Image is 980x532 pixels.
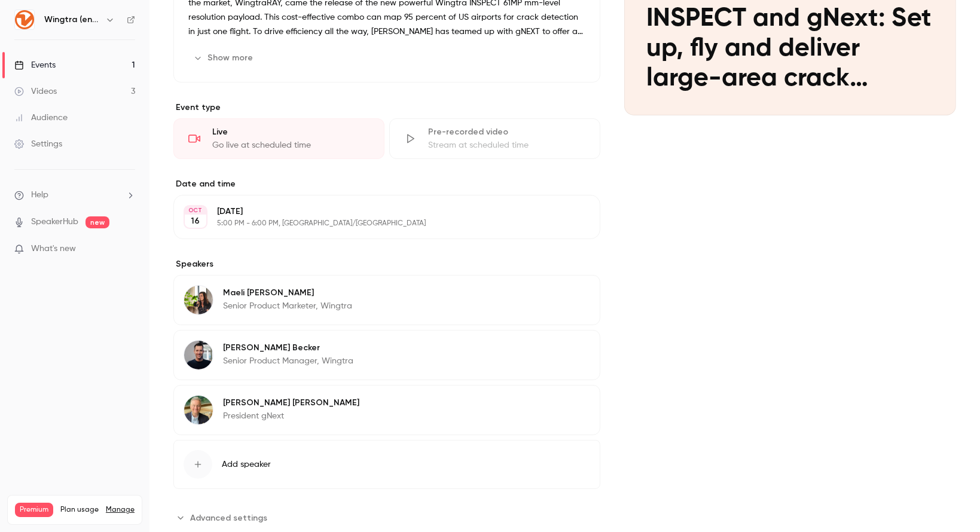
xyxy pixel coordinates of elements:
[173,118,384,159] div: LiveGo live at scheduled time
[185,206,206,215] div: OCT
[60,505,99,515] span: Plan usage
[173,275,600,325] div: Maeli LatoucheMaeli [PERSON_NAME]Senior Product Marketer, Wingtra
[44,14,100,26] h6: Wingtra (english)
[173,102,600,114] p: Event type
[222,458,271,470] span: Add speaker
[14,85,57,97] div: Videos
[217,219,537,228] p: 5:00 PM - 6:00 PM, [GEOGRAPHIC_DATA]/[GEOGRAPHIC_DATA]
[223,300,352,312] p: Senior Product Marketer, Wingtra
[86,216,109,228] span: new
[15,503,53,517] span: Premium
[173,508,274,527] button: Advanced settings
[190,512,267,524] span: Advanced settings
[15,10,34,29] img: Wingtra (english)
[31,243,76,255] span: What's new
[173,440,600,489] button: Add speaker
[173,178,600,190] label: Date and time
[184,341,213,369] img: André Becker
[217,206,537,218] p: [DATE]
[223,410,359,422] p: President gNext
[14,59,56,71] div: Events
[188,48,260,68] button: Show more
[191,215,200,227] p: 16
[121,244,135,255] iframe: Noticeable Trigger
[223,397,359,409] p: [PERSON_NAME] [PERSON_NAME]
[14,112,68,124] div: Audience
[223,342,353,354] p: [PERSON_NAME] Becker
[389,118,600,159] div: Pre-recorded videoStream at scheduled time
[173,330,600,380] div: André Becker[PERSON_NAME] BeckerSenior Product Manager, Wingtra
[184,286,213,314] img: Maeli Latouche
[223,355,353,367] p: Senior Product Manager, Wingtra
[173,385,600,435] div: Russ Ellis[PERSON_NAME] [PERSON_NAME]President gNext
[106,505,135,515] a: Manage
[184,396,213,424] img: Russ Ellis
[31,216,78,228] a: SpeakerHub
[212,139,370,151] div: Go live at scheduled time
[31,189,48,201] span: Help
[173,508,600,527] section: Advanced settings
[14,189,135,201] li: help-dropdown-opener
[223,287,352,299] p: Maeli [PERSON_NAME]
[14,138,62,150] div: Settings
[212,126,370,138] div: Live
[428,139,585,151] div: Stream at scheduled time
[173,258,600,270] label: Speakers
[428,126,585,138] div: Pre-recorded video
